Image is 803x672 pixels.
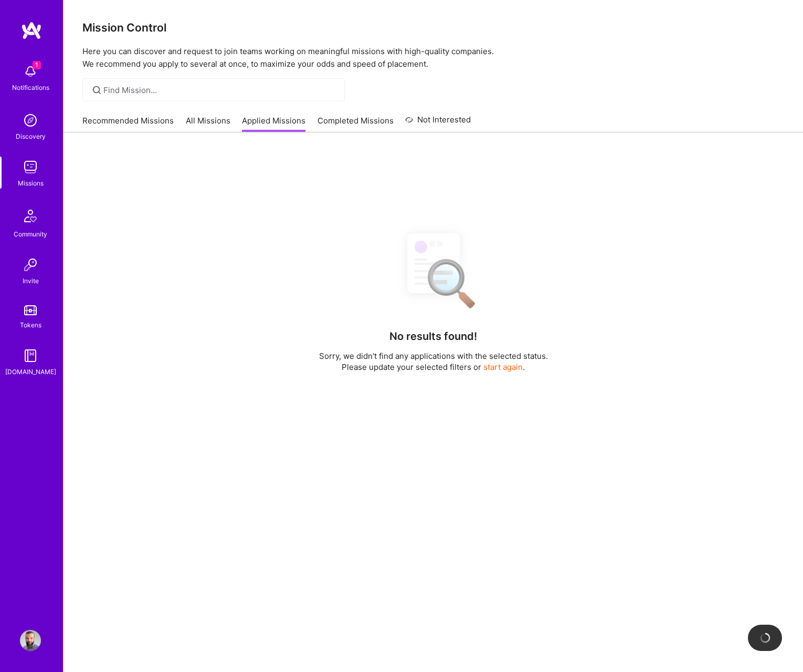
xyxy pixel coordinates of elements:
[318,115,394,132] a: Completed Missions
[483,361,523,373] button: start again
[82,115,174,132] a: Recommended Missions
[18,178,44,189] div: Missions
[20,157,41,178] img: teamwork
[186,115,230,132] a: All Missions
[21,21,42,40] img: logo
[20,345,41,366] img: guide book
[103,85,337,96] input: Find Mission...
[82,21,784,34] h3: Mission Control
[33,61,41,69] span: 1
[20,630,41,651] img: User Avatar
[405,113,471,132] a: Not Interested
[319,361,548,373] p: Please update your selected filters or .
[389,224,478,316] img: No Results
[20,110,41,131] img: discovery
[319,350,548,361] p: Sorry, we didn't find any applications with the selected status.
[24,305,37,315] img: tokens
[82,45,784,70] p: Here you can discover and request to join teams working on meaningful missions with high-quality ...
[5,366,56,377] div: [DOMAIN_NAME]
[14,229,47,240] div: Community
[12,82,49,93] div: Notifications
[18,203,43,229] img: Community
[16,131,46,142] div: Discovery
[23,275,39,286] div: Invite
[91,84,103,96] i: icon SearchGrey
[242,115,305,132] a: Applied Missions
[758,631,772,645] img: loading
[17,630,44,651] a: User Avatar
[20,254,41,275] img: Invite
[389,330,477,343] h4: No results found!
[20,61,41,82] img: bell
[20,319,41,330] div: Tokens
